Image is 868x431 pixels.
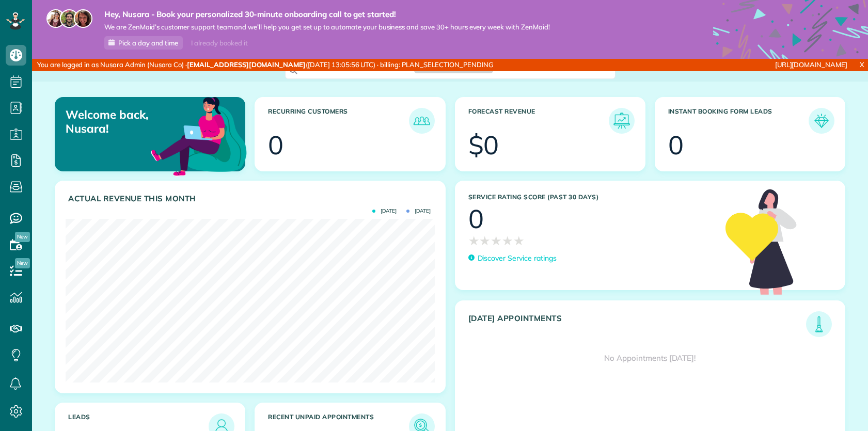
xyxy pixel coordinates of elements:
a: [URL][DOMAIN_NAME] [775,60,847,69]
img: jorge-587dff0eeaa6aab1f244e6dc62b8924c3b6ad411094392a53c71c6c4a576187d.jpg [60,9,78,28]
span: ★ [513,232,525,250]
div: 0 [268,132,283,158]
h3: [DATE] Appointments [468,314,807,337]
strong: [EMAIL_ADDRESS][DOMAIN_NAME] [187,60,306,69]
span: New [15,258,30,268]
h3: Recurring Customers [268,108,408,134]
p: Discover Service ratings [478,253,557,264]
span: [DATE] [406,209,431,214]
span: ★ [468,232,480,250]
div: 0 [468,206,484,232]
span: ★ [479,232,491,250]
span: We are ZenMaid’s customer support team and we’ll help you get set up to automate your business an... [104,23,550,31]
strong: Hey, Nusara - Book your personalized 30-minute onboarding call to get started! [104,9,550,20]
div: You are logged in as Nusara Admin (Nusara Co) · ([DATE] 13:05:56 UTC) · billing: PLAN_SELECTION_P... [32,59,577,71]
img: icon_recurring_customers-cf858462ba22bcd05b5a5880d41d6543d210077de5bb9ebc9590e49fd87d84ed.png [412,110,432,131]
div: 0 [668,132,684,158]
h3: Actual Revenue this month [68,194,435,203]
img: michelle-19f622bdf1676172e81f8f8fba1fb50e276960ebfe0243fe18214015130c80e4.jpg [74,9,92,28]
a: Discover Service ratings [468,253,557,264]
img: icon_forecast_revenue-8c13a41c7ed35a8dcfafea3cbb826a0462acb37728057bba2d056411b612bbbe.png [611,110,632,131]
img: icon_todays_appointments-901f7ab196bb0bea1936b74009e4eb5ffbc2d2711fa7634e0d609ed5ef32b18b.png [809,314,829,334]
span: [DATE] [372,209,397,214]
a: X [856,59,868,71]
div: $0 [468,132,499,158]
h3: Service Rating score (past 30 days) [468,194,715,201]
span: ★ [491,232,502,250]
img: icon_form_leads-04211a6a04a5b2264e4ee56bc0799ec3eb69b7e499cbb523a139df1d13a81ae0.png [811,110,832,131]
div: I already booked it [185,37,254,50]
h3: Forecast Revenue [468,108,609,134]
h3: Instant Booking Form Leads [668,108,809,134]
img: maria-72a9807cf96188c08ef61303f053569d2e2a8a1cde33d635c8a3ac13582a053d.jpg [46,9,65,28]
img: dashboard_welcome-42a62b7d889689a78055ac9021e634bf52bae3f8056760290aed330b23ab8690.png [149,85,249,185]
span: ★ [502,232,513,250]
a: Pick a day and time [104,36,183,50]
div: No Appointments [DATE]! [455,337,845,379]
p: Welcome back, Nusara! [66,108,184,135]
span: Pick a day and time [118,39,178,47]
span: New [15,232,30,242]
